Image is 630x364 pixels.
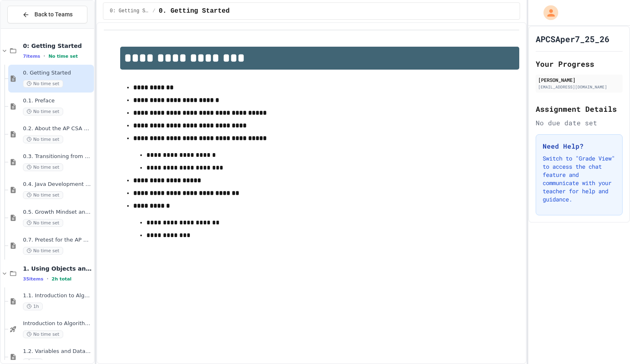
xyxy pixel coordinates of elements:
div: [EMAIL_ADDRESS][DOMAIN_NAME] [538,84,620,90]
span: No time set [23,108,63,115]
span: 0: Getting Started [23,42,92,50]
div: My Account [535,3,560,22]
span: • [43,53,45,59]
span: 0.4. Java Development Environments [23,181,92,188]
div: No due date set [536,118,623,128]
span: 1.1. Introduction to Algorithms, Programming, and Compilers [23,292,92,299]
span: 1.2. Variables and Data Types [23,348,92,355]
span: 0: Getting Started [110,8,149,14]
h2: Assignment Details [536,103,623,115]
div: [PERSON_NAME] [538,76,620,84]
span: Back to Teams [34,10,73,19]
h1: APCSAper7_25_26 [536,33,609,45]
span: 0.3. Transitioning from AP CSP to AP CSA [23,153,92,160]
span: 35 items [23,276,43,282]
span: No time set [23,80,63,88]
span: Introduction to Algorithms, Programming, and Compilers [23,320,92,327]
span: 1. Using Objects and Methods [23,265,92,272]
p: Switch to "Grade View" to access the chat feature and communicate with your teacher for help and ... [543,154,616,203]
span: 0. Getting Started [23,70,92,77]
span: / [153,8,155,14]
span: • [47,276,48,282]
span: 2h total [52,276,72,282]
span: No time set [48,54,78,59]
span: 1h [23,303,43,310]
span: 0.5. Growth Mindset and Pair Programming [23,209,92,216]
span: 7 items [23,54,40,59]
span: 0.1. Preface [23,97,92,104]
h3: Need Help? [543,141,616,151]
span: No time set [23,163,63,171]
span: 0. Getting Started [159,6,230,16]
button: Back to Teams [7,6,87,23]
span: No time set [23,136,63,143]
h2: Your Progress [536,58,623,70]
span: No time set [23,330,63,338]
span: 0.7. Pretest for the AP CSA Exam [23,237,92,244]
span: No time set [23,219,63,227]
span: No time set [23,247,63,255]
span: No time set [23,191,63,199]
span: 0.2. About the AP CSA Exam [23,125,92,132]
